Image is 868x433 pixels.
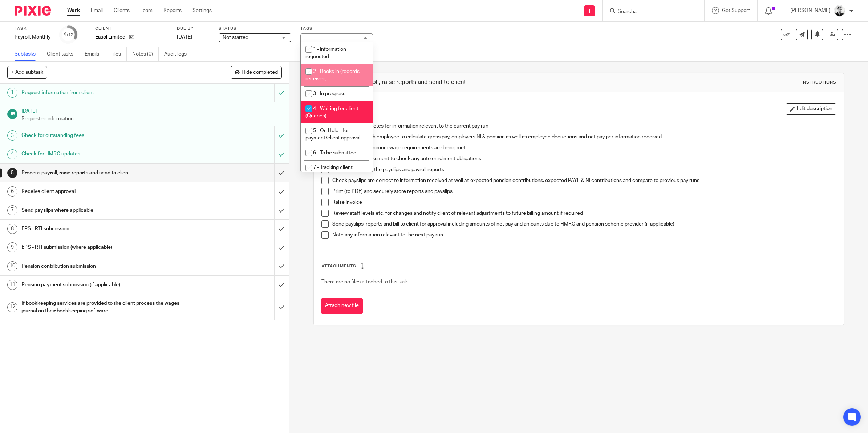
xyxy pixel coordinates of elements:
p: Enter data for each employee to calculate gross pay, employers NI & pension as well as employee d... [332,133,836,141]
h1: Pension contribution submission [21,261,185,272]
small: /12 [67,33,73,37]
label: Due by [177,26,210,32]
div: 6 [7,186,17,197]
span: 1 - Information requested [305,47,346,60]
div: 12 [7,302,17,312]
a: Email [91,7,103,14]
p: Check national minimum wage requirements are being met [332,144,836,151]
span: [DATE] [177,35,192,40]
span: Hide completed [242,70,278,76]
h1: Check for HMRC updates [21,149,185,159]
p: Generate/preview the payslips and payroll reports [332,166,836,173]
a: Client tasks [47,47,79,61]
h1: FPS - RTI submission [21,223,185,234]
span: 5 - On Hold - for payment/client approval [305,128,360,141]
a: Emails [85,47,105,61]
button: Edit description [786,103,836,115]
h1: Process payroll, raise reports and send to client [21,167,185,178]
button: + Add subtask [7,66,47,78]
p: Run pension assessment to check any auto enrolment obligations [332,155,836,162]
a: Team [141,7,153,14]
span: 3 - In progress [313,91,345,96]
label: Tags [300,26,373,32]
input: Search [617,9,682,15]
p: Review previous notes for information relevant to the current pay run [332,122,836,130]
h1: EPS - RTI submission (where applicable) [21,242,185,253]
span: 2 - Books in (records received) [305,69,360,82]
h1: Receive client approval [21,186,185,197]
div: 5 [7,168,17,178]
div: 10 [7,261,17,271]
a: Settings [192,7,212,14]
div: 11 [7,280,17,290]
h1: [DATE] [21,106,282,115]
div: 4 [64,30,73,39]
div: 9 [7,242,17,252]
label: Client [95,26,168,32]
h1: Pension payment submission (if applicable) [21,279,185,290]
a: Work [67,7,80,14]
p: Send payslips, reports and bill to client for approval including amounts of net pay and amounts d... [332,220,836,228]
a: Reports [163,7,182,14]
p: Requested information [21,115,282,122]
img: Dave_2025.jpg [834,5,845,17]
div: Instructions [802,80,836,85]
label: Status [219,26,291,32]
div: 1 [7,88,17,98]
a: Clients [114,7,130,14]
p: Raise invoice [332,199,836,206]
a: Files [110,47,127,61]
span: There are no files attached to this task. [321,279,409,284]
h1: Process payroll, raise reports and send to client [337,78,594,86]
div: 4 [7,149,17,159]
a: Subtasks [15,47,41,61]
img: Pixie [15,6,51,16]
p: Note any information relevant to the next pay run [332,231,836,239]
h1: Check for outstanding fees [21,130,185,141]
div: Payroll: Monthly [15,33,50,41]
p: Check payslips are correct to information received as well as expected pension contributions, exp... [332,177,836,184]
span: 7 - Tracking client refund/adj to BKG req. [305,165,355,178]
h1: Request information from client [21,87,185,98]
span: 6 - To be submitted [313,150,356,155]
h1: If bookkeeping services are provided to the client process the wages journal on their bookkeeping... [21,298,185,316]
p: Review staff levels etc. for changes and notify client of relevant adjustments to future billing ... [332,210,836,217]
span: Get Support [722,8,750,13]
p: Print (to PDF) and securely store reports and payslips [332,188,836,195]
button: Attach new file [321,298,363,314]
button: Hide completed [231,66,282,78]
p: [PERSON_NAME] [790,7,830,14]
a: Audit logs [164,47,192,61]
label: Task [15,26,50,32]
a: Notes (0) [132,47,159,61]
div: 3 [7,130,17,141]
h1: Send payslips where applicable [21,205,185,216]
span: 4 - Waiting for client (Queries) [305,106,358,119]
div: 7 [7,205,17,215]
div: 8 [7,224,17,234]
span: Not started [223,35,248,40]
p: Easol Limited [95,33,125,41]
span: Attachments [321,264,356,268]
